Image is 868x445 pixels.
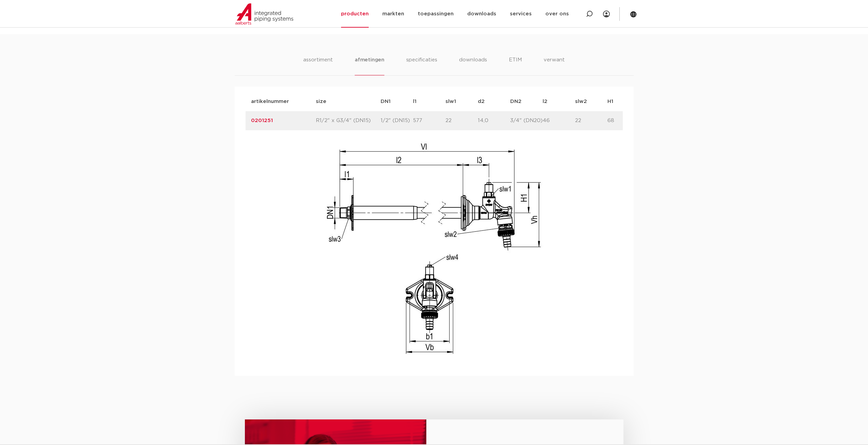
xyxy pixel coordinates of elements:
p: slw1 [445,98,478,106]
p: 3/4" (DN20) [510,117,543,125]
p: 46 [543,117,575,125]
p: 577 [413,117,445,125]
p: slw2 [575,98,607,106]
p: l1 [413,98,445,106]
p: 68 [607,117,640,125]
p: 22 [445,117,478,125]
li: verwant [544,56,565,75]
p: d2 [478,98,510,106]
p: DN1 [381,98,413,106]
p: artikelnummer [251,98,316,106]
li: downloads [459,56,487,75]
p: 14,0 [478,117,510,125]
p: l2 [543,98,575,106]
img: technical drawing for product [325,141,543,359]
p: 22 [575,117,607,125]
li: afmetingen [355,56,384,75]
p: size [316,98,381,106]
p: DN2 [510,98,543,106]
li: assortiment [303,56,333,75]
li: specificaties [406,56,437,75]
p: R1/2" x G3/4" (DN15) [316,117,381,125]
li: ETIM [509,56,522,75]
p: 1/2" (DN15) [381,117,413,125]
p: H1 [607,98,640,106]
a: 0201251 [251,118,273,123]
